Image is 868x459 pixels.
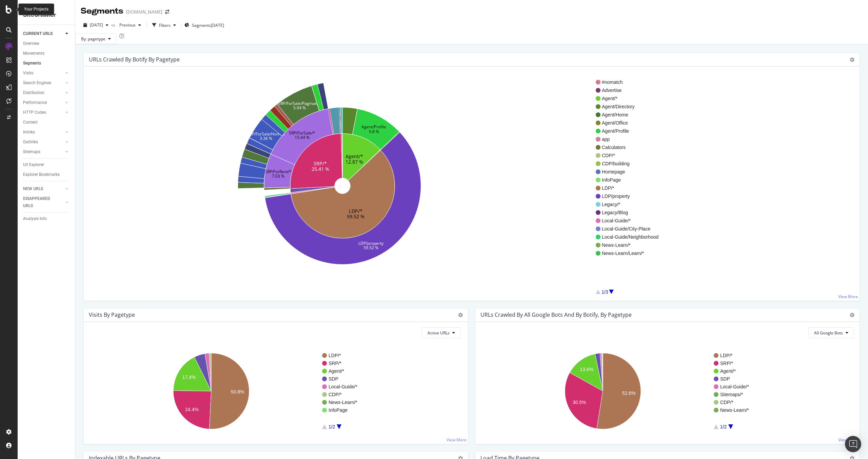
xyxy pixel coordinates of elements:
[23,70,63,77] a: Visits
[720,400,733,405] text: CDP/*
[23,79,63,87] a: Search Engines
[23,50,70,57] a: Movements
[580,367,594,372] text: 13.6%
[808,327,854,338] button: All Google Bots
[23,185,63,192] a: NEW URLS
[602,185,658,191] span: LDP/*
[89,344,460,439] svg: A chart.
[247,131,285,137] text: SRP/ForSale/Homes
[602,160,658,167] span: CDP/building
[480,310,632,319] h4: URLs Crawled by All Google Bots and by Botify, by pagetype
[602,120,658,126] span: Agent/Office
[838,294,858,299] a: View More
[314,160,327,167] text: SRP/*
[23,185,43,192] div: NEW URLS
[602,234,658,240] span: Local-Guide/Neighborhood
[23,171,60,178] div: Explorer Bookmarks
[23,60,70,67] a: Segments
[428,330,450,336] span: Active URLs
[295,134,310,140] text: 15.44 %
[602,193,658,200] span: LDP/property
[720,353,733,358] text: LDP/*
[602,209,658,216] span: Legacy/Blog
[358,240,384,246] text: LDP/property
[81,5,123,17] div: Segments
[24,6,48,12] div: Your Projects
[622,390,636,396] text: 52.6%
[720,424,727,429] text: 1/2
[814,330,843,336] span: All Google Bots
[23,195,57,209] div: DISAPPEARED URLS
[23,40,70,47] a: Overview
[23,109,46,116] div: HTTP Codes
[23,148,40,155] div: Sitemaps
[602,103,658,110] span: Agent/Directory
[23,99,63,106] a: Performance
[272,173,284,179] text: 7.03 %
[23,148,63,155] a: Sitemaps
[23,161,70,168] a: Url Explorer
[720,407,749,413] text: News-Learn/*
[182,374,196,380] text: 17.4%
[23,30,53,37] div: CURRENT URLS
[89,310,135,319] h4: Visits by pagetype
[422,327,461,338] button: Active URLs
[23,215,70,222] a: Analysis Info
[23,215,47,222] div: Analysis Info
[23,129,63,136] a: Inlinks
[329,392,342,397] text: CDP/*
[260,135,272,141] text: 3.36 %
[329,407,348,413] text: InfoPage
[720,392,743,397] text: Sitemaps/*
[23,89,44,96] div: Distribution
[458,313,463,317] i: Options
[720,376,730,382] text: SDP
[23,171,70,178] a: Explorer Bookmarks
[111,22,117,28] span: vs
[347,213,364,220] text: 59.52 %
[481,344,852,439] div: A chart.
[81,20,111,31] button: [DATE]
[23,60,41,67] div: Segments
[23,195,63,209] a: DISAPPEARED URLS
[23,119,38,126] div: Content
[602,87,658,94] span: Advertise
[117,20,144,31] button: Previous
[602,136,658,143] span: app
[329,376,338,382] text: SDP
[602,79,658,86] span: #nomatch
[184,20,224,31] button: Segments[DATE]
[602,128,658,134] span: Agent/Profile
[192,22,211,28] span: Segments
[602,144,658,151] span: Calculators
[329,384,357,389] text: Local-Guide/*
[329,361,342,366] text: SRP/*
[89,55,180,64] h4: URLs Crawled By Botify By pagetype
[312,166,329,172] text: 25.41 %
[278,100,321,106] text: SRP/ForSale/Paginated
[838,437,858,443] a: View More
[185,407,199,412] text: 24.4%
[23,109,63,116] a: HTTP Codes
[90,22,103,28] span: 2025 Aug. 24th
[126,8,162,15] div: [DOMAIN_NAME]
[602,201,658,208] span: Legacy/*
[329,400,357,405] text: News-Learn/*
[23,50,44,57] div: Movements
[23,119,70,126] a: Content
[346,159,363,165] text: 12.87 %
[720,361,733,366] text: SRP/*
[23,139,38,146] div: Outlinks
[293,105,306,111] text: 5.94 %
[329,424,335,429] text: 1/2
[602,250,658,257] span: News-Learn/Learn/*
[346,153,363,160] text: Agent/*
[75,33,117,44] button: By: pagetype
[602,225,658,232] span: Local-Guide/City-Place
[369,128,379,134] text: 9.8 %
[231,389,244,394] text: 50.8%
[602,111,658,118] span: Agent/Home
[850,57,854,62] i: Options
[211,22,224,28] div: [DATE]
[23,161,44,168] div: Url Explorer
